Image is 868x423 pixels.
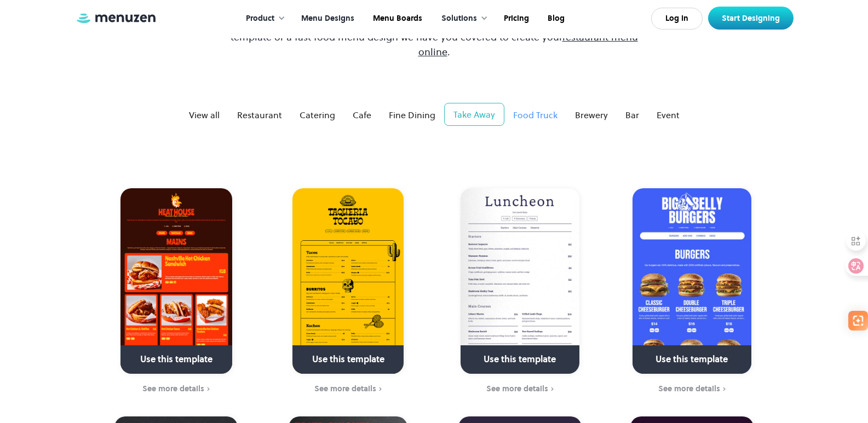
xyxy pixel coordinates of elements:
div: Solutions [441,13,477,25]
a: Menu Designs [291,2,363,36]
a: Use this template [292,188,404,374]
div: Bar [625,108,639,121]
a: Menu Boards [363,2,430,36]
div: Cafe [353,108,371,121]
div: See more details [142,384,204,393]
div: Food Truck [513,108,557,121]
div: Fine Dining [389,108,435,121]
div: Event [657,108,680,121]
div: Solutions [430,2,493,36]
div: See more details [658,384,720,393]
div: Restaurant [237,108,282,121]
a: See more details [441,383,599,395]
a: Start Designing [708,7,794,30]
div: Product [235,2,291,36]
div: Brewery [575,108,608,121]
a: See more details [613,383,771,395]
a: Blog [537,2,573,36]
div: View all [189,108,220,121]
div: Product [246,13,274,25]
div: See more details [314,384,376,393]
a: Log In [651,8,703,30]
a: See more details [269,383,427,395]
div: See more details [486,384,548,393]
a: Use this template [461,188,579,374]
a: See more details [97,383,256,395]
a: Use this template [633,188,751,374]
div: Catering [300,108,335,121]
a: Pricing [493,2,537,36]
div: Take Away [453,108,495,121]
a: Use this template [120,188,232,374]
